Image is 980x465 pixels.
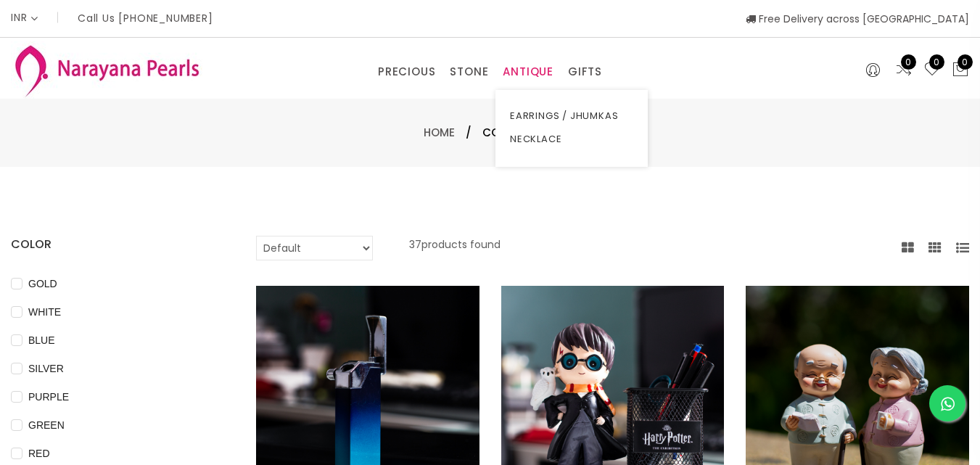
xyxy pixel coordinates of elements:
a: ANTIQUE [503,61,553,83]
span: Collections [482,124,557,141]
span: 0 [958,54,973,70]
a: Home [424,125,455,140]
a: 0 [923,61,941,80]
span: PURPLE [22,389,75,405]
a: GIFTS [568,61,602,83]
span: GOLD [22,276,63,292]
a: STONE [450,61,488,83]
a: EARRINGS / JHUMKAS [510,104,633,128]
span: Free Delivery across [GEOGRAPHIC_DATA] [746,12,969,26]
a: PRECIOUS [378,61,435,83]
a: 0 [895,61,913,80]
button: 0 [952,61,969,80]
span: 0 [901,54,916,70]
p: Call Us [PHONE_NUMBER] [78,13,213,23]
span: 0 [929,54,944,70]
span: BLUE [22,332,61,348]
h4: COLOR [11,236,213,253]
span: GREEN [22,417,70,433]
p: 37 products found [409,236,501,260]
span: RED [22,445,56,461]
a: NECKLACE [510,128,633,151]
span: / [466,124,472,141]
span: SILVER [22,361,70,376]
span: WHITE [22,304,67,320]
